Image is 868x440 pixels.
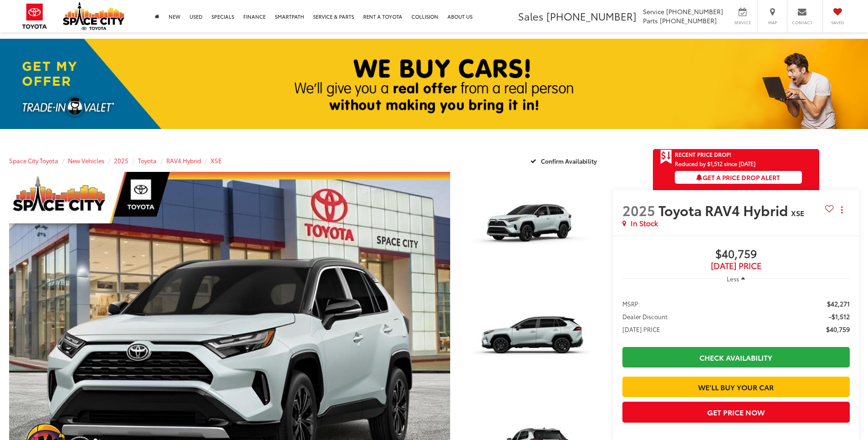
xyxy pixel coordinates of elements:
[732,20,753,26] span: Service
[675,150,731,158] span: Recent Price Drop!
[827,299,850,308] span: $42,271
[653,149,819,160] a: Get Price Drop Alert Recent Price Drop!
[722,270,750,287] button: Less
[829,312,850,321] span: -$1,512
[622,347,850,368] a: Check Availability
[622,261,850,270] span: [DATE] Price
[643,7,664,16] span: Service
[666,7,723,16] span: [PHONE_NUMBER]
[541,157,597,165] span: Confirm Availability
[696,173,780,182] span: Get a Price Drop Alert
[631,218,658,228] span: In Stock
[643,16,658,25] span: Parts
[727,274,739,283] span: Less
[841,206,842,213] span: dropdown dots
[211,156,222,165] a: XSE
[675,160,802,166] span: Reduced by $1,512 since [DATE]
[458,171,605,281] img: 2025 Toyota RAV4 Hybrid XSE
[518,9,544,23] span: Sales
[458,284,605,394] img: 2025 Toyota RAV4 Hybrid XSE
[622,312,668,321] span: Dealer Discount
[63,2,124,30] img: Space City Toyota
[622,325,660,334] span: [DATE] PRICE
[762,20,782,26] span: Map
[792,20,812,26] span: Contact
[622,200,655,220] span: 2025
[546,9,637,23] span: [PHONE_NUMBER]
[826,325,850,334] span: $40,759
[622,377,850,397] a: We'll Buy Your Car
[68,156,104,165] a: New Vehicles
[791,207,804,218] span: XSE
[834,202,850,218] button: Actions
[525,153,604,169] button: Confirm Availability
[9,156,58,165] a: Space City Toyota
[138,156,157,165] a: Toyota
[460,285,604,393] a: Expand Photo 2
[658,200,791,220] span: Toyota RAV4 Hybrid
[114,156,128,165] a: 2025
[460,172,604,280] a: Expand Photo 1
[827,20,847,26] span: Saved
[622,248,850,261] span: $40,759
[622,402,850,422] button: Get Price Now
[166,156,201,165] a: RAV4 Hybrid
[622,299,640,308] span: MSRP:
[660,149,672,165] span: Get Price Drop Alert
[660,16,717,25] span: [PHONE_NUMBER]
